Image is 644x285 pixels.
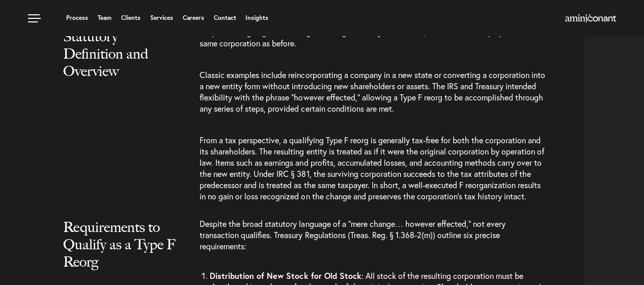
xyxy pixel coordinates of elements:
a: Careers [183,15,204,21]
span: From a tax perspective, a qualifying Type F reorg is generally tax-free for both the corporation ... [200,135,544,201]
b: Distribution of New Stock for Old Stock [210,270,361,281]
a: Services [150,15,173,21]
a: Team [98,15,111,21]
a: Contact [213,15,236,21]
a: Clients [121,15,141,21]
a: Home [565,15,616,23]
span: Despite the broad statutory language of a “mere change… however effected,” not every transaction ... [200,218,505,251]
a: Process [66,15,88,21]
span: Classic examples include reincorporating a company in a new state or converting a corporation int... [200,69,545,114]
a: Insights [245,15,268,21]
img: Amini & Conant [565,14,616,22]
